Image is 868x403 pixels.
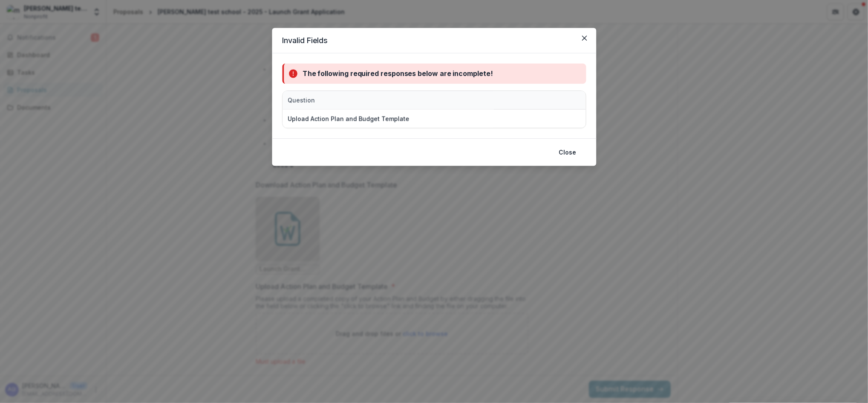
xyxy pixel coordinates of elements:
header: Invalid Fields [272,28,596,53]
div: Question [283,91,493,109]
div: The following required responses below are incomplete! [302,69,493,79]
div: Upload Action Plan and Budget Template [288,114,409,123]
button: Close [577,31,591,45]
div: Question [283,96,320,105]
button: Close [554,146,581,159]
